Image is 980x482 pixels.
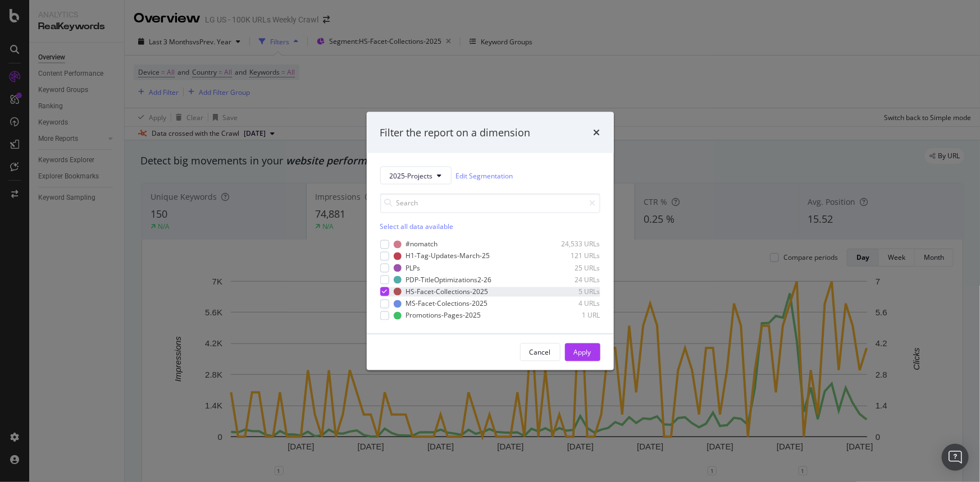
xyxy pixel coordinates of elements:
div: 1 URL [545,311,600,320]
div: Filter the report on a dimension [380,125,531,140]
div: MS-Facet-Colections-2025 [406,299,488,309]
button: Apply [565,343,600,361]
div: Select all data available [380,222,600,232]
div: 24,533 URLs [545,240,600,249]
input: Search [380,194,600,213]
div: 121 URLs [545,251,600,261]
div: #nomatch [406,240,438,249]
span: 2025-Projects [390,171,433,180]
div: HS-Facet-Collections-2025 [406,287,489,296]
div: 5 URLs [545,287,600,296]
div: 4 URLs [545,299,600,309]
div: 24 URLs [545,275,600,284]
div: Promotions-Pages-2025 [406,311,481,320]
div: H1-Tag-Updates-March-25 [406,251,490,261]
div: 25 URLs [545,263,600,273]
div: PLPs [406,263,421,273]
div: Apply [574,347,591,357]
div: Cancel [530,347,551,357]
div: PDP-TitleOptimizations2-26 [406,275,492,284]
div: times [594,125,600,140]
a: Edit Segmentation [456,169,513,181]
button: 2025-Projects [380,167,452,185]
div: Open Intercom Messenger [942,444,969,471]
button: Cancel [520,343,560,361]
div: modal [367,112,614,370]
